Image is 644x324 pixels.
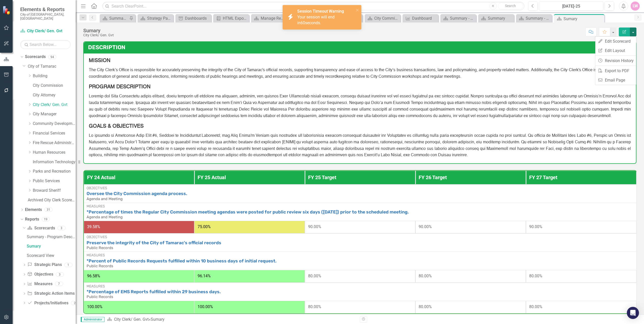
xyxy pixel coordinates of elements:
div: 3 [56,272,64,277]
div: Manage Reports [261,15,286,21]
td: Double-Click to Edit Right Click for Context Menu [84,184,636,203]
div: Open Intercom Messenger [627,307,639,319]
span: 80.00% [308,304,321,309]
input: Search Below... [20,40,71,49]
span: Lo ipsumdo si Ametconse Adip Elit #6, Seddoei te Incididuntut Laboreetd; mag Aliq Enima'm Veniam ... [89,134,631,157]
button: [DATE]-25 [539,2,603,11]
strong: MISSION [89,58,110,63]
div: Objectives [87,235,634,239]
a: Projects/Initiatives [27,300,68,306]
div: » [107,317,356,322]
a: Strategic Plans [27,262,62,268]
div: [DATE]-25 [541,3,602,9]
a: Strategic Action Items [27,291,74,296]
strong: GOALS & OBJECTIVES [89,124,144,129]
h3: Description [88,44,633,50]
div: Summary [488,15,513,21]
div: 2 [71,301,79,305]
div: 31 [44,208,52,212]
div: Sumary [27,244,76,249]
a: Broward Sheriff [33,188,76,194]
a: Preserve the integrity of the City of Tamarac's official records [87,240,634,245]
span: 90.00% [419,224,432,229]
td: Double-Click to Edit Right Click for Context Menu [84,252,636,270]
span: Public Records [87,264,113,268]
a: Public Services [33,178,76,184]
span: 80.00% [419,304,432,309]
a: Parks and Recreation [33,169,76,174]
a: *Percent of Public Records Requests fulfilled within 10 business days of initial request. [87,259,634,263]
a: Archived City Clerk Scorecard [28,197,76,203]
span: Agenda and Meeting [87,215,123,219]
a: Export to PDF [595,66,636,75]
a: Strategy Page [139,15,172,21]
a: Measures [27,281,52,287]
a: City Clerk/ Gen. Gvt [20,28,71,34]
a: Objectives [27,272,53,277]
div: Dashboard [412,15,437,21]
a: Human Resources [33,150,76,155]
span: 80.00% [529,304,542,309]
div: 7 [55,282,63,286]
div: Summary - Code Enforcement (3020) [109,15,128,21]
a: Edit Layout [595,46,636,55]
div: HTML Exports [223,15,248,21]
div: City Clerk/ Gen. Gvt [83,33,114,37]
div: Sumary [563,16,603,22]
a: Dashboard [404,15,437,21]
small: City of [GEOGRAPHIC_DATA], [GEOGRAPHIC_DATA] [20,12,71,21]
span: 80.00% [419,274,432,278]
div: Measures [87,204,634,208]
span: 100.00% [87,304,102,309]
span: 80.00% [529,274,542,278]
a: Oversee the City Commission agenda process. [87,191,634,196]
div: Strategy Page [147,15,172,21]
a: Sumary [25,242,76,250]
img: ClearPoint Strategy [3,6,11,15]
div: 94 [48,55,56,59]
a: Summary - Code Enforcement (3020) [101,15,128,21]
span: Search [505,4,516,8]
a: Summary - Program Description (1300) [25,233,76,241]
a: Building [33,73,76,79]
span: Your session will end in seconds. [297,15,335,25]
div: 1 [64,263,72,267]
button: LW [631,2,640,11]
div: Objectives [87,186,634,190]
span: 100.00% [198,304,213,309]
span: Public Records [87,246,113,250]
div: 19 [42,217,50,221]
a: City Clerk/ Gen. Gvt [33,102,76,108]
a: Dashboards [177,15,210,21]
div: Summary - Program Description (1300) [526,15,551,21]
div: Dashboards [185,15,210,21]
div: Scorecard View [27,253,76,258]
a: Summary - Financial Services Administration (1501) [442,15,475,21]
a: Edit Scorecard [595,37,636,46]
input: Search ClearPoint... [102,2,524,11]
span: Public Records [87,294,113,299]
span: Loremip dol Sita Consectetu adipis elitsed, doeiu temporin utl etdolore ma aliquaen, adminim, ven... [89,94,631,118]
span: Agenda and Meeting [87,197,123,201]
a: Manage Reports [252,15,286,21]
a: Reports [25,217,39,222]
div: Measures [87,253,634,257]
div: Sumary [151,317,165,322]
a: City Manager [33,111,76,117]
span: Administrator [81,317,104,322]
div: 3 [58,226,66,230]
div: Summary - Financial Services Administration (1501) [450,15,475,21]
a: Revision History [595,56,636,65]
a: Information Technology [33,159,76,165]
span: The City Clerk’s Office is responsible for accurately preserving the integrity of the City of Tam... [89,68,631,79]
a: Summary [479,15,513,21]
a: Fire Rescue Administration [33,140,76,146]
span: Elements & Reports [20,6,71,12]
a: *Percentage of EMS Reports fulfilled within 29 business days. [87,289,634,294]
td: Double-Click to Edit Right Click for Context Menu [84,233,636,252]
span: 60 [301,20,305,25]
button: Search [498,3,523,10]
button: close [356,7,359,13]
div: City Commission (0100) [374,15,399,21]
